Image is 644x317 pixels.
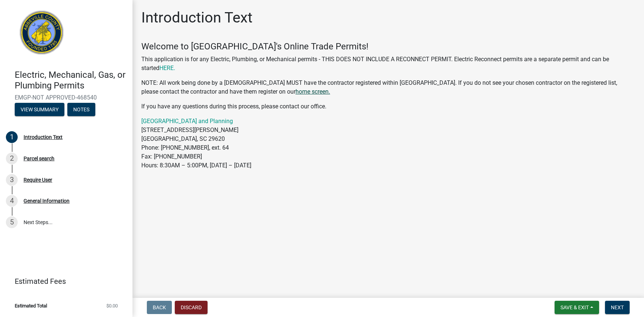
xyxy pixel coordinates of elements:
[67,107,95,113] wm-modal-confirm: Notes
[141,79,635,96] p: NOTE: All work being done by a [DEMOGRAPHIC_DATA] MUST have the contractor registered within [GEO...
[15,94,118,101] span: EMGP-NOT APPROVED-468540
[24,198,70,203] div: General Information
[141,117,635,170] p: [STREET_ADDRESS][PERSON_NAME] [GEOGRAPHIC_DATA], SC 29620 Phone: [PHONE_NUMBER], ext. 64 Fax: [PH...
[15,107,64,113] wm-modal-confirm: Summary
[15,103,64,116] button: View Summary
[15,70,127,91] h4: Electric, Mechanical, Gas, or Plumbing Permits
[6,274,121,289] a: Estimated Fees
[24,135,63,140] div: Introduction Text
[6,195,18,207] div: 4
[6,174,18,186] div: 3
[24,177,52,182] div: Require User
[175,301,208,314] button: Discard
[611,304,624,310] span: Next
[141,102,635,111] p: If you have any questions during this process, please contact our office.
[147,301,172,314] button: Back
[296,88,330,95] a: home screen.
[15,303,47,308] span: Estimated Total
[560,304,589,310] span: Save & Exit
[141,9,252,27] h1: Introduction Text
[67,103,95,116] button: Notes
[605,301,630,314] button: Next
[24,156,54,161] div: Parcel search
[153,304,166,310] span: Back
[141,41,635,52] h4: Welcome to [GEOGRAPHIC_DATA]'s Online Trade Permits!
[106,303,118,308] span: $0.00
[159,65,175,72] a: HERE.
[141,55,635,73] p: This application is for any Electric, Plumbing, or Mechanical permits - THIS DOES NOT INCLUDE A R...
[6,153,18,164] div: 2
[15,8,69,62] img: Abbeville County, South Carolina
[6,216,18,228] div: 5
[555,301,599,314] button: Save & Exit
[6,131,18,143] div: 1
[141,118,233,125] a: [GEOGRAPHIC_DATA] and Planning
